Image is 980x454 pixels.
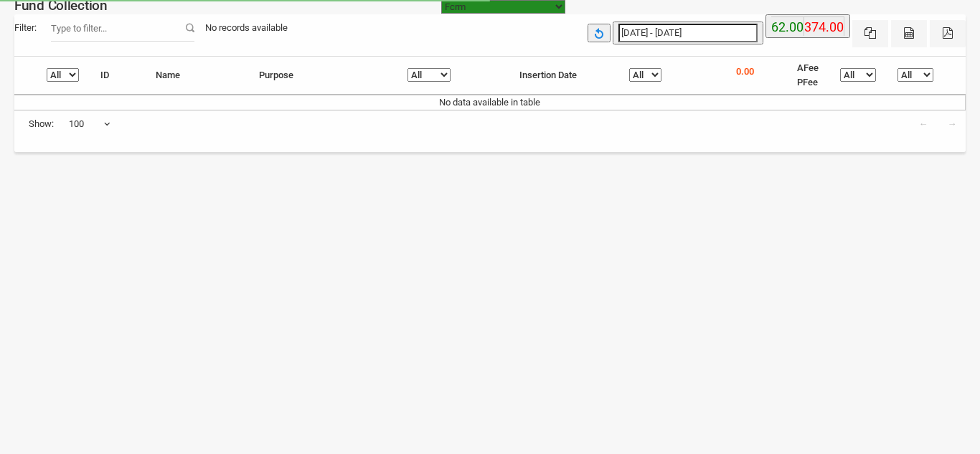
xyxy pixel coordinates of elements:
[736,65,754,79] p: 0.00
[509,57,618,95] th: Insertion Date
[771,17,804,37] label: 62.00
[68,110,111,138] span: 100
[90,57,145,95] th: ID
[930,20,966,47] button: Pdf
[69,117,110,131] span: 100
[797,75,819,90] li: PFee
[194,14,298,42] div: No records available
[14,95,966,110] td: No data available in table
[765,14,850,38] button: 62.00 374.00
[29,117,54,131] span: Show:
[51,14,194,42] input: Filter:
[804,17,844,37] label: 374.00
[852,20,888,47] button: Excel
[891,20,927,47] button: CSV
[145,57,248,95] th: Name
[910,110,937,138] a: ←
[248,57,397,95] th: Purpose
[938,110,966,138] a: →
[797,61,819,75] li: AFee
